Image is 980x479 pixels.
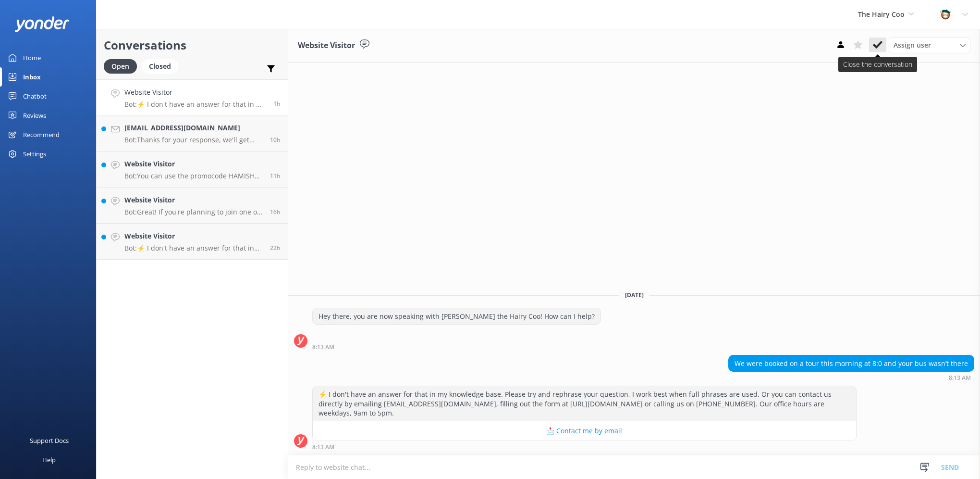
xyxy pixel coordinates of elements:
p: Bot: Great! If you're planning to join one of our tours, you can check our tour schedule at [URL]... [124,208,263,216]
div: Recommend [23,125,60,144]
div: Help [42,450,56,469]
img: 457-1738239164.png [938,7,953,22]
div: Sep 03 2025 08:13am (UTC +01:00) Europe/Dublin [728,374,974,381]
strong: 8:13 AM [312,344,334,350]
div: Closed [142,59,178,74]
h4: Website Visitor [124,87,266,98]
span: Sep 02 2025 10:23pm (UTC +01:00) Europe/Dublin [270,172,281,180]
div: Hey there, you are now speaking with [PERSON_NAME] the Hairy Coo! How can I help? [313,308,600,325]
span: Sep 02 2025 12:03pm (UTC +01:00) Europe/Dublin [270,244,281,252]
a: Closed [142,61,183,71]
a: Website VisitorBot:⚡ I don't have an answer for that in my knowledge base. Please try and rephras... [97,224,288,260]
span: Sep 02 2025 05:30pm (UTC +01:00) Europe/Dublin [270,208,281,216]
span: Sep 03 2025 08:13am (UTC +01:00) Europe/Dublin [273,100,281,108]
div: We were booked on a tour this morning at 8:0 and your bus wasn’t there [729,355,974,372]
div: Reviews [23,106,46,125]
strong: 8:13 AM [312,444,334,450]
div: Chatbot [23,87,47,106]
div: Sep 03 2025 08:13am (UTC +01:00) Europe/Dublin [312,443,857,450]
h4: Website Visitor [124,231,263,241]
p: Bot: ⚡ I don't have an answer for that in my knowledge base. Please try and rephrase your questio... [124,100,266,109]
strong: 8:13 AM [949,375,971,381]
button: 📩 Contact me by email [313,421,856,441]
div: Home [23,48,41,67]
div: Inbox [23,67,41,87]
div: Assign User [889,38,970,53]
p: Bot: You can use the promocode HAMISH for a discount on any 1-day tour. [124,172,263,180]
a: Website VisitorBot:⚡ I don't have an answer for that in my knowledge base. Please try and rephras... [97,79,288,115]
a: [EMAIL_ADDRESS][DOMAIN_NAME]Bot:Thanks for your response, we'll get back to you as soon as we can... [97,115,288,151]
h3: Website Visitor [298,39,355,52]
div: ⚡ I don't have an answer for that in my knowledge base. Please try and rephrase your question, I ... [313,386,856,421]
span: Assign user [894,40,931,50]
p: Bot: ⚡ I don't have an answer for that in my knowledge base. Please try and rephrase your questio... [124,244,263,252]
h4: [EMAIL_ADDRESS][DOMAIN_NAME] [124,123,263,133]
span: [DATE] [619,291,649,299]
div: Open [104,59,137,74]
a: Open [104,61,142,71]
div: Support Docs [30,431,69,450]
p: Bot: Thanks for your response, we'll get back to you as soon as we can during opening hours. [124,136,263,144]
div: Sep 03 2025 08:13am (UTC +01:00) Europe/Dublin [312,343,601,350]
a: Website VisitorBot:Great! If you're planning to join one of our tours, you can check our tour sch... [97,188,288,224]
span: The Hairy Coo [858,10,905,19]
img: yonder-white-logo.png [14,16,70,32]
div: Settings [23,144,46,164]
h4: Website Visitor [124,195,263,205]
h2: Conversations [104,36,281,54]
span: Sep 02 2025 11:18pm (UTC +01:00) Europe/Dublin [270,136,281,144]
h4: Website Visitor [124,159,263,169]
a: Website VisitorBot:You can use the promocode HAMISH for a discount on any 1-day tour.11h [97,151,288,188]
